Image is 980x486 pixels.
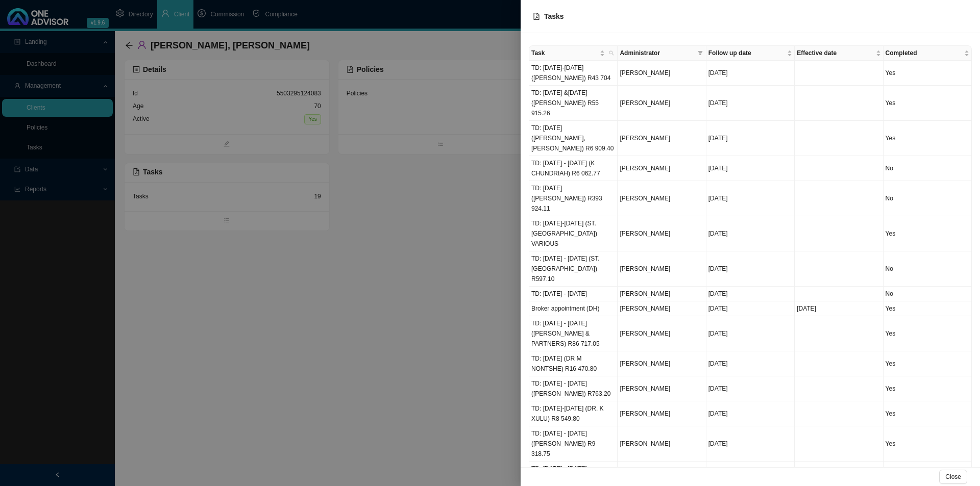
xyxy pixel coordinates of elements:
span: [PERSON_NAME] [620,305,670,312]
td: [DATE] [706,426,795,462]
td: [DATE] [706,86,795,121]
span: [PERSON_NAME] [620,195,670,202]
td: No [884,251,972,287]
td: Yes [884,316,972,351]
span: [PERSON_NAME] [620,410,670,417]
span: filter [696,46,705,60]
span: Follow up date [708,48,785,58]
td: Yes [884,426,972,462]
td: Yes [884,216,972,251]
span: [PERSON_NAME] [620,265,670,272]
span: [PERSON_NAME] [620,135,670,142]
span: Tasks [544,12,564,20]
span: search [607,46,616,60]
td: Yes [884,61,972,86]
td: TD: [DATE]-[DATE] (DR. K XULU) R8 549.80 [529,401,618,426]
td: Broker appointment (DH) [529,301,618,316]
td: Yes [884,86,972,121]
td: [DATE] [706,316,795,351]
td: TD: [DATE] ([PERSON_NAME]) R393 924.11 [529,181,618,216]
span: [PERSON_NAME] [620,99,670,107]
td: [DATE] [706,301,795,316]
td: TD: [DATE] - [DATE] ([PERSON_NAME] & PARTNERS) R86 717.05 [529,316,618,351]
span: search [609,50,614,56]
span: Administrator [620,48,693,58]
span: Close [945,472,961,482]
td: TD: [DATE] ([PERSON_NAME], [PERSON_NAME]) R6 909.40 [529,121,618,156]
span: [PERSON_NAME] [620,165,670,172]
td: [DATE] [706,376,795,401]
span: [PERSON_NAME] [620,290,670,297]
td: [DATE] [706,351,795,376]
span: [PERSON_NAME] [620,360,670,367]
td: Yes [884,351,972,376]
span: [PERSON_NAME] [620,230,670,237]
td: [DATE] [706,401,795,426]
td: TD: [DATE] - [DATE] [529,287,618,301]
td: Yes [884,376,972,401]
td: [DATE] [706,287,795,301]
span: [PERSON_NAME] [620,330,670,337]
td: TD: [DATE] - [DATE] ([PERSON_NAME]) R9 318.75 [529,426,618,462]
span: [PERSON_NAME] [620,385,670,392]
span: [PERSON_NAME] [620,440,670,447]
td: [DATE] [706,181,795,216]
td: TD: [DATE]-[DATE] ([PERSON_NAME]) R43 704 [529,61,618,86]
td: TD: [DATE] &[DATE] ([PERSON_NAME]) R55 915.26 [529,86,618,121]
td: [DATE] [795,301,883,316]
td: No [884,287,972,301]
td: No [884,181,972,216]
td: [DATE] [706,251,795,287]
span: Completed [886,48,962,58]
span: file-pdf [533,13,540,20]
span: Effective date [797,48,873,58]
td: Yes [884,121,972,156]
th: Completed [884,46,972,61]
th: Effective date [795,46,883,61]
td: [DATE] [706,156,795,181]
span: filter [698,50,703,56]
td: TD: [DATE] - [DATE] ([PERSON_NAME]) R763.20 [529,376,618,401]
td: TD: [DATE] (DR M NONTSHE) R16 470.80 [529,351,618,376]
button: Close [939,470,967,484]
td: Yes [884,301,972,316]
td: TD: [DATE] - [DATE] (K CHUNDRIAH) R6 062.77 [529,156,618,181]
td: [DATE] [706,121,795,156]
td: [DATE] [706,61,795,86]
td: Yes [884,401,972,426]
td: [DATE] [706,216,795,251]
span: Task [531,48,598,58]
td: TD: [DATE] - [DATE] (ST. [GEOGRAPHIC_DATA]) R597.10 [529,251,618,287]
td: No [884,156,972,181]
th: Task [529,46,618,61]
th: Follow up date [706,46,795,61]
td: TD: [DATE]-[DATE] (ST. [GEOGRAPHIC_DATA]) VARIOUS [529,216,618,251]
span: [PERSON_NAME] [620,69,670,76]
